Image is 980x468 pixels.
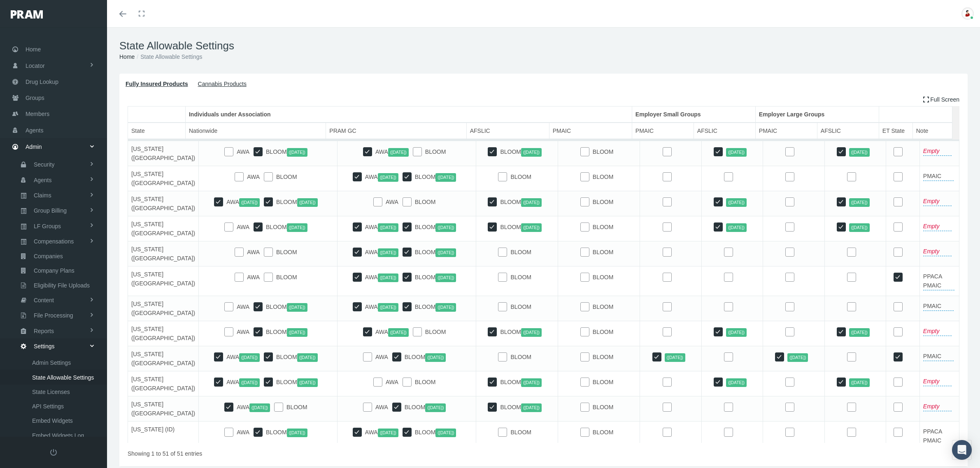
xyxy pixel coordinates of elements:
[239,353,260,362] span: ([DATE])
[34,173,52,187] span: Agents
[726,328,747,337] span: ([DATE])
[119,53,135,60] a: Home
[11,10,43,19] img: PRAM_20_x_78.png
[361,302,411,312] label: AWA
[930,96,959,103] span: Full Screen
[361,172,411,182] label: AWA
[496,327,554,337] label: BLOOM
[466,123,549,139] th: AFSLIC
[923,375,952,386] label: Empty
[26,58,45,74] span: Locator
[233,403,282,412] label: AWA
[262,428,320,437] label: BLOOM
[378,173,398,182] span: ([DATE])
[388,148,409,157] span: ([DATE])
[26,106,49,122] span: Members
[521,223,542,232] span: ([DATE])
[923,324,952,336] label: Empty
[34,308,73,322] span: File Processing
[923,350,954,361] label: PMAIC
[726,378,747,387] span: ([DATE])
[34,293,54,307] span: Content
[506,428,544,437] label: BLOOM
[128,296,199,321] td: [US_STATE] ([GEOGRAPHIC_DATA])
[378,223,398,232] span: ([DATE])
[26,90,44,106] span: Groups
[506,248,544,257] label: BLOOM
[411,248,469,257] label: BLOOM
[272,197,330,207] label: BLOOM
[272,172,310,181] label: BLOOM
[506,352,544,361] label: BLOOM
[849,328,870,337] span: ([DATE])
[496,403,554,412] label: BLOOM
[272,378,330,387] label: BLOOM
[411,428,469,437] label: BLOOM
[849,148,870,157] span: ([DATE])
[233,327,262,336] label: AWA
[34,158,55,171] span: Security
[425,403,446,412] span: ([DATE])
[128,396,199,422] td: [US_STATE] ([GEOGRAPHIC_DATA])
[128,371,199,396] td: [US_STATE] ([GEOGRAPHIC_DATA])
[589,273,626,282] label: BLOOM
[421,327,459,336] label: BLOOM
[589,352,626,361] label: BLOOM
[26,42,41,57] span: Home
[521,403,542,412] span: ([DATE])
[506,172,544,181] label: BLOOM
[378,248,398,257] span: ([DATE])
[233,428,262,437] label: AWA
[371,352,400,361] label: AWA
[32,385,70,399] span: State Licenses
[923,97,959,102] a: Full Screen
[128,191,199,216] td: [US_STATE] ([GEOGRAPHIC_DATA])
[32,429,84,443] span: Embed Widgets Log
[496,147,554,157] label: BLOOM
[222,197,272,207] label: AWA
[297,378,318,387] span: ([DATE])
[589,172,626,181] label: BLOOM
[34,249,63,263] span: Companies
[694,123,755,139] th: AFSLIC
[34,339,55,353] span: Settings
[32,356,71,370] span: Admin Settings
[411,172,469,182] label: BLOOM
[34,278,90,292] span: Eligibility File Uploads
[589,428,626,437] label: BLOOM
[262,302,320,312] label: BLOOM
[185,107,632,123] th: Individuals under Association
[26,74,58,90] span: Drug Lookup
[388,328,409,337] span: ([DATE])
[287,223,307,232] span: ([DATE])
[26,123,44,138] span: Agents
[233,147,262,156] label: AWA
[411,273,469,282] label: BLOOM
[952,440,972,460] div: Open Intercom Messenger
[435,273,456,282] span: ([DATE])
[923,195,952,206] label: Empty
[411,197,448,206] label: BLOOM
[243,273,272,282] label: AWA
[755,123,817,139] th: PMAIC
[411,378,448,387] label: BLOOM
[378,429,398,437] span: ([DATE])
[34,264,74,278] span: Company Plans
[361,248,411,257] label: AWA
[287,303,307,312] span: ([DATE])
[126,81,196,87] a: Fully Insured Products
[297,353,318,362] span: ([DATE])
[726,223,747,232] span: ([DATE])
[435,429,456,437] span: ([DATE])
[128,266,199,296] td: [US_STATE] ([GEOGRAPHIC_DATA])
[32,399,64,413] span: API Settings
[400,403,459,412] label: BLOOM
[632,123,694,139] th: PMAIC
[128,216,199,241] td: [US_STATE] ([GEOGRAPHIC_DATA])
[421,147,459,156] label: BLOOM
[233,302,262,311] label: AWA
[34,324,54,338] span: Reports
[297,198,318,207] span: ([DATE])
[923,400,952,411] label: Empty
[361,273,411,282] label: AWA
